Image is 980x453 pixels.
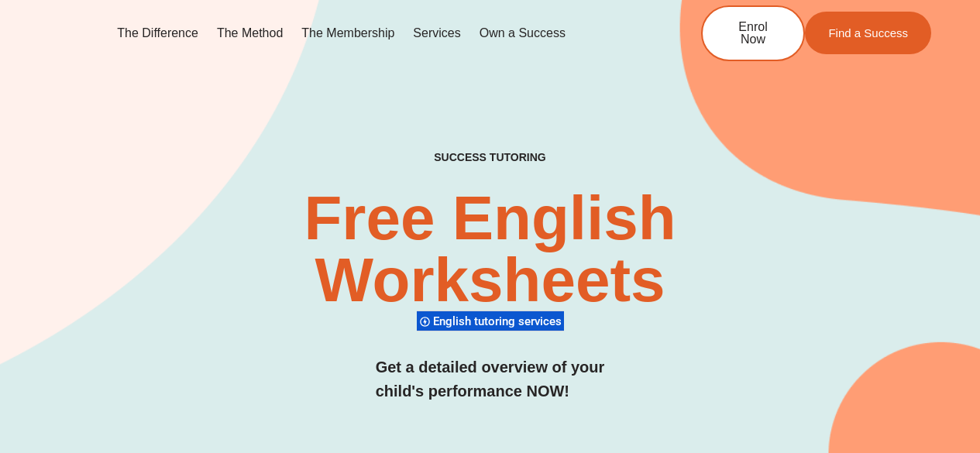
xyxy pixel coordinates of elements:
a: Find a Success [805,12,931,54]
h4: SUCCESS TUTORING​ [359,151,621,164]
span: Enrol Now [726,21,780,46]
a: Enrol Now [701,5,805,61]
h3: Get a detailed overview of your child's performance NOW! [376,355,605,403]
h2: Free English Worksheets​ [199,187,781,311]
nav: Menu [108,15,650,51]
a: Services [404,15,469,51]
a: The Method [208,15,292,51]
a: The Membership [292,15,404,51]
div: English tutoring services [417,311,564,331]
span: English tutoring services [433,314,566,328]
a: Own a Success [470,15,575,51]
a: The Difference [108,15,208,51]
span: Find a Success [828,27,908,39]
